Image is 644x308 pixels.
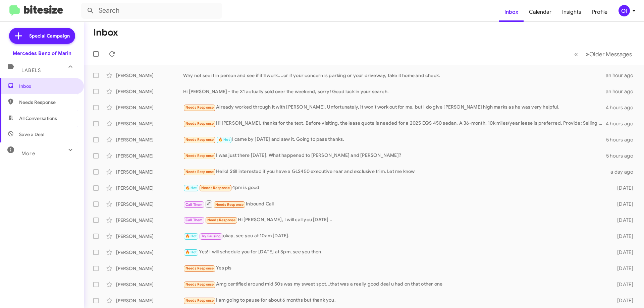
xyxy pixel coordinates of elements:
div: OI [619,5,630,16]
div: Amg certified around mid 50s was my sweet spot...that was a really good deal u had on that other one [183,281,606,288]
div: [PERSON_NAME] [116,281,183,288]
div: [PERSON_NAME] [116,217,183,224]
div: [PERSON_NAME] [116,72,183,79]
div: [PERSON_NAME] [116,249,183,256]
div: [PERSON_NAME] [116,152,183,159]
div: Why not see it in person and see if it'll work....or if your concern is parking or your driveway,... [183,72,606,79]
div: [DATE] [606,297,639,304]
div: an hour ago [606,72,639,79]
div: [DATE] [606,233,639,240]
span: Save a Deal [19,131,44,138]
a: Inbox [499,2,524,22]
div: [PERSON_NAME] [116,88,183,95]
div: I was just there [DATE]. What happened to [PERSON_NAME] and [PERSON_NAME]? [183,152,606,160]
h1: Inbox [93,27,118,38]
div: 4 hours ago [606,120,639,127]
span: Needs Response [185,266,214,270]
span: « [574,50,578,58]
div: [DATE] [606,281,639,288]
a: Profile [587,2,613,22]
a: Calendar [524,2,557,22]
div: a day ago [606,169,639,175]
div: okay, see you at 10am [DATE]. [183,232,606,240]
span: Labels [21,67,41,73]
span: Special Campaign [29,33,70,39]
div: [DATE] [606,217,639,224]
div: Yes! I will schedule you for [DATE] at 3pm, see you then. [183,248,606,256]
span: Needs Response [185,170,214,174]
span: All Conversations [19,115,57,122]
a: Special Campaign [9,28,75,44]
div: [DATE] [606,249,639,256]
button: OI [613,5,637,16]
div: 4 hours ago [606,104,639,111]
div: [PERSON_NAME] [116,169,183,175]
div: Mercedes Benz of Marin [13,50,71,57]
div: [PERSON_NAME] [116,265,183,272]
div: [PERSON_NAME] [116,136,183,143]
span: Needs Response [185,153,214,158]
span: Inbox [19,83,76,89]
div: Hello! Still interested if you have a GLS450 executive rear and exclusive trim. Let me know [183,168,606,176]
span: Call Them [185,218,203,222]
span: Try Pausing [201,234,221,238]
div: [DATE] [606,265,639,272]
span: Needs Response [185,298,214,303]
div: I am going to pause for about 6 months but thank you. [183,297,606,304]
div: an hour ago [606,88,639,95]
span: Needs Response [185,137,214,142]
button: Previous [570,47,582,61]
span: Needs Response [215,202,244,207]
div: 5 hours ago [606,136,639,143]
a: Insights [557,2,587,22]
div: I came by [DATE] and saw it. Going to pass thanks. [183,136,606,143]
div: [PERSON_NAME] [116,233,183,240]
span: Needs Response [185,282,214,287]
span: 🔥 Hot [185,234,197,238]
span: 🔥 Hot [185,186,197,190]
div: [PERSON_NAME] [116,185,183,191]
div: [DATE] [606,185,639,191]
div: Inbound Call [183,200,606,208]
span: Needs Response [201,186,230,190]
div: [PERSON_NAME] [116,104,183,111]
span: 🔥 Hot [185,250,197,254]
span: Needs Response [185,105,214,110]
div: 4pm is good [183,184,606,192]
div: Hi [PERSON_NAME], thanks for the text. Before visiting, the lease quote is needed for a 2025 EQS ... [183,120,606,127]
div: Hi [PERSON_NAME] - the X1 actually sold over the weekend, sorry! Good luck in your search. [183,88,606,95]
nav: Page navigation example [571,47,636,61]
div: [PERSON_NAME] [116,201,183,207]
span: Older Messages [589,51,632,58]
div: [PERSON_NAME] [116,297,183,304]
span: Needs Response [207,218,236,222]
button: Next [582,47,636,61]
span: » [586,50,589,58]
div: [DATE] [606,201,639,207]
div: Yes pls [183,264,606,272]
input: Search [81,3,222,19]
span: Needs Response [19,99,76,106]
div: 5 hours ago [606,152,639,159]
span: Needs Response [185,121,214,126]
div: [PERSON_NAME] [116,120,183,127]
span: 🔥 Hot [218,137,230,142]
span: More [21,150,35,157]
div: Already worked through it with [PERSON_NAME]. Unfortunately, it won't work out for me, but I do g... [183,104,606,111]
span: Call Them [185,202,203,207]
div: Hi [PERSON_NAME], I will call you [DATE] .. [183,216,606,224]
